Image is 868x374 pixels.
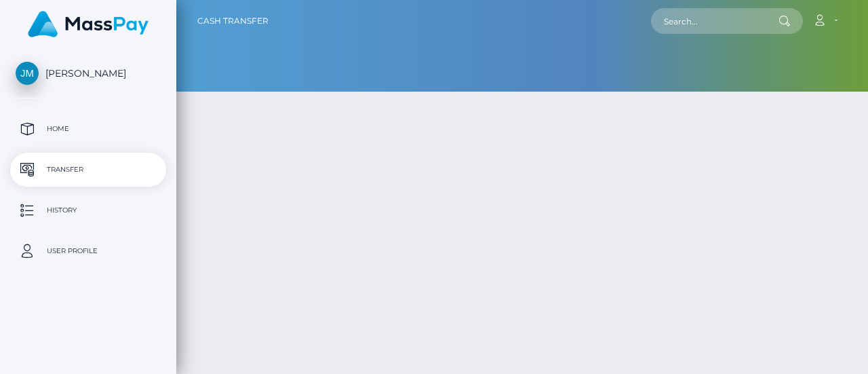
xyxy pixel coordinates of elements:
a: Home [10,112,166,146]
input: Search... [651,8,778,34]
p: Transfer [16,160,161,180]
p: History [16,200,161,221]
p: User Profile [16,241,161,261]
a: User Profile [10,234,166,268]
a: Transfer [10,153,166,187]
span: [PERSON_NAME] [10,67,166,79]
img: MassPay [28,11,149,37]
a: Cash Transfer [197,7,269,35]
a: History [10,193,166,227]
p: Home [16,119,161,139]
